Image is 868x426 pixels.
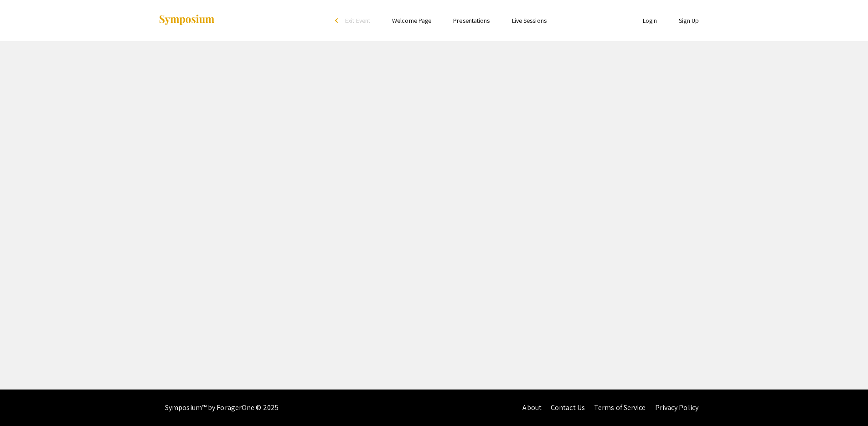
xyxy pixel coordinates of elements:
div: Symposium™ by ForagerOne © 2025 [165,390,279,426]
a: Sign Up [679,16,699,25]
a: Presentations [453,16,490,25]
a: About [522,403,542,412]
a: Welcome Page [392,16,431,25]
a: Privacy Policy [655,403,698,412]
a: Login [643,16,657,25]
span: Exit Event [345,16,370,25]
div: arrow_back_ios [335,18,341,23]
a: Terms of Service [594,403,646,412]
img: Symposium by ForagerOne [158,14,215,26]
a: Live Sessions [512,16,547,25]
a: Contact Us [551,403,585,412]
